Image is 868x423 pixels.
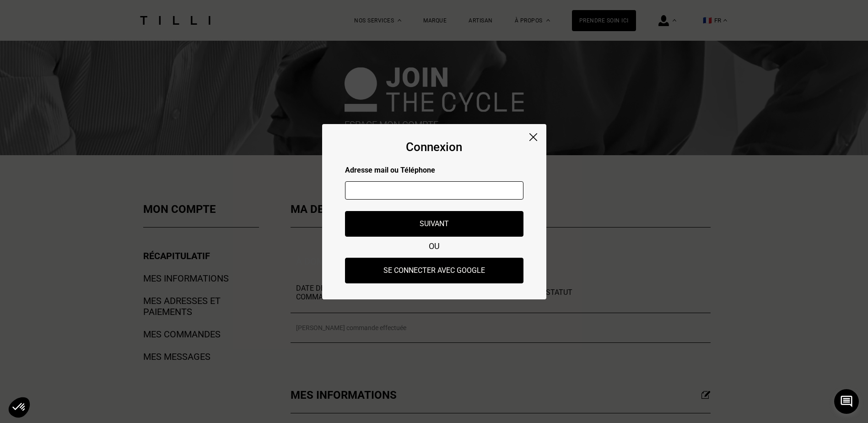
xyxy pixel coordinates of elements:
img: close [529,133,537,141]
div: Connexion [406,140,462,154]
p: Adresse mail ou Téléphone [345,166,523,174]
button: Se connecter avec Google [345,258,523,283]
span: OU [429,241,440,251]
button: Suivant [345,211,523,237]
